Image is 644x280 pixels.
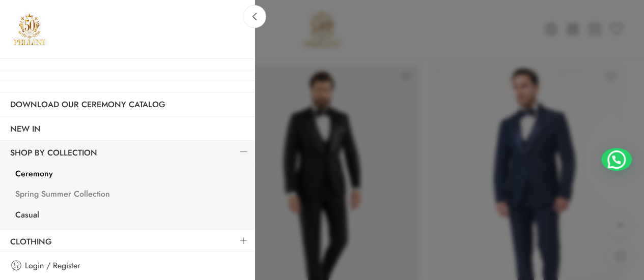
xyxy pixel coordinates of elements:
a: Spring Summer Collection [5,185,255,206]
img: Pellini [10,10,48,48]
a: Login / Register [10,259,244,272]
a: Pellini - [10,10,48,48]
a: Casual [5,206,255,227]
a: Ceremony [5,165,255,185]
span: Login / Register [25,259,80,272]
